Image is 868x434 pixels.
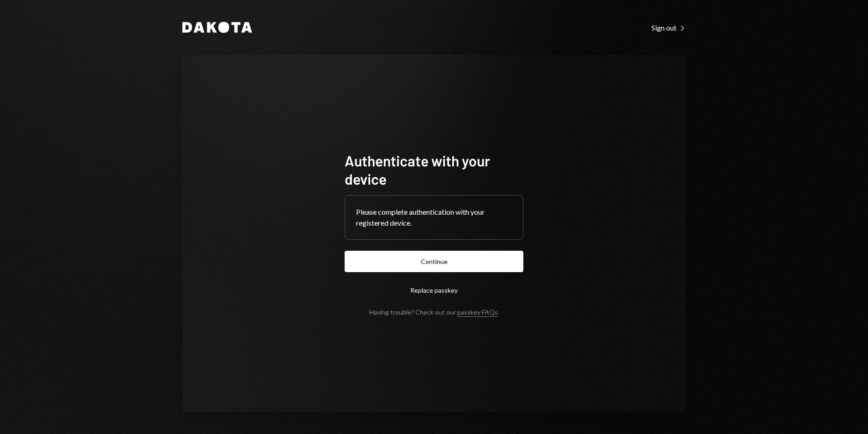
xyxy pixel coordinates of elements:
[345,251,523,272] button: Continue
[651,23,686,32] div: Sign out
[356,207,512,228] div: Please complete authentication with your registered device.
[651,22,686,32] a: Sign out
[345,151,523,188] h1: Authenticate with your device
[345,279,523,301] button: Replace passkey
[457,308,498,317] a: passkey FAQs
[369,308,499,316] div: Having trouble? Check out our .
